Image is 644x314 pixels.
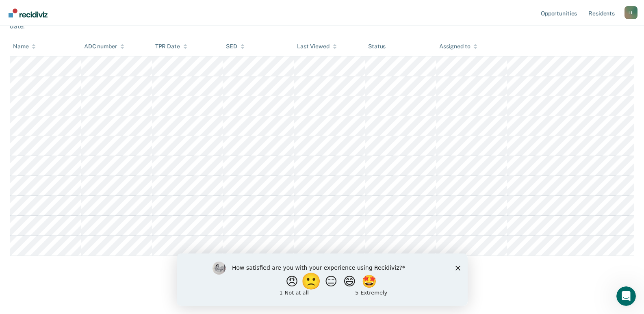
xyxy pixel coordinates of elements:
[368,43,386,50] div: Status
[13,43,36,50] div: Name
[297,43,336,50] div: Last Viewed
[624,6,637,19] button: Profile dropdown button
[226,43,245,50] div: SED
[439,43,477,50] div: Assigned to
[616,286,636,306] iframe: Intercom live chat
[9,9,48,17] img: Recidiviz
[177,253,468,306] iframe: Survey by Kim from Recidiviz
[84,43,125,50] div: ADC number
[155,43,187,50] div: TPR Date
[624,6,637,19] div: L L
